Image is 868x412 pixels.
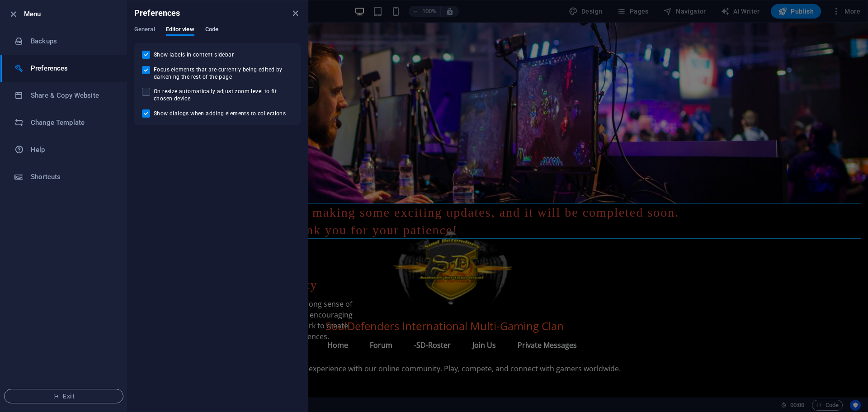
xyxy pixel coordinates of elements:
[0,136,127,163] a: Help
[31,117,114,128] h6: Change Template
[12,393,116,400] span: Exit
[290,8,301,19] button: close
[24,9,120,19] h6: Menu
[166,24,194,37] span: Editor view
[31,63,114,74] h6: Preferences
[4,389,123,403] button: Exit
[134,26,301,43] div: Preferences
[154,88,293,102] span: On resize automatically adjust zoom level to fit chosen device
[31,90,114,101] h6: Share & Copy Website
[134,8,180,19] h6: Preferences
[31,144,114,155] h6: Help
[154,110,286,117] span: Show dialogs when adding elements to collections
[31,171,114,182] h6: Shortcuts
[154,66,293,81] span: Focus elements that are currently being edited by darkening the rest of the page
[31,36,114,47] h6: Backups
[154,51,234,58] span: Show labels in content sidebar
[205,24,218,37] span: Code
[134,24,155,37] span: General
